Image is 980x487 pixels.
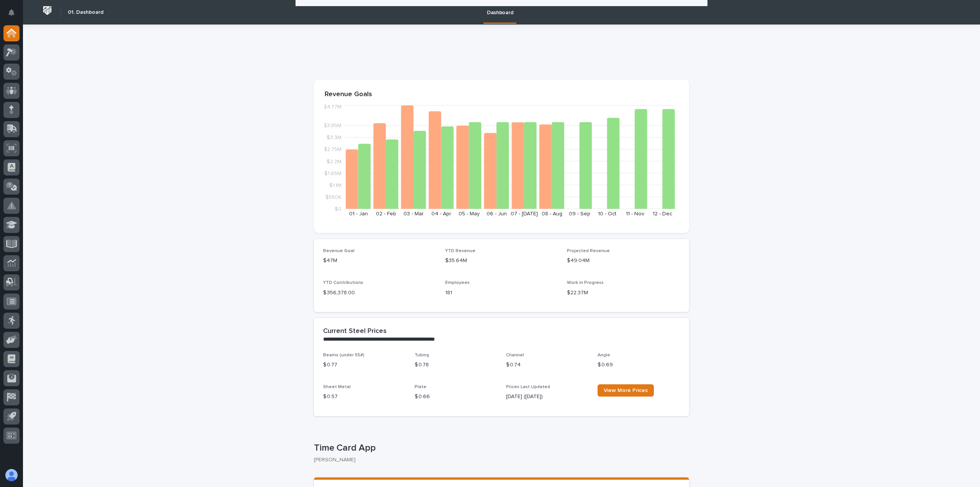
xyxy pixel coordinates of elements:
p: $ 0.77 [323,361,405,369]
span: Beams (under 55#) [323,353,364,357]
span: Revenue Goal [323,249,354,253]
button: Notifications [3,5,20,21]
tspan: $1.1M [329,182,341,188]
div: Notifications [10,9,20,21]
text: 09 - Sep [569,211,590,216]
p: $ 0.66 [415,393,497,401]
span: Plate [415,385,426,389]
p: Revenue Goals [325,90,678,99]
p: $ 0.78 [415,361,497,369]
a: View More Prices [598,384,654,397]
p: $49.04M [567,257,680,265]
text: 08 - Aug [542,211,562,216]
text: 01 - Jan [349,211,368,216]
p: $47M [323,257,436,265]
h2: 01. Dashboard [68,9,103,16]
span: YTD Contributions [323,280,363,285]
text: 04 - Apr [431,211,451,216]
tspan: $1.65M [324,171,341,176]
tspan: $2.2M [327,159,341,164]
span: Employees [445,280,470,285]
text: 07 - [DATE] [511,211,538,216]
text: 12 - Dec [653,211,672,216]
p: $ 0.69 [598,361,680,369]
p: Time Card App [314,443,686,454]
span: Channel [506,353,524,357]
text: 03 - Mar [403,211,424,216]
tspan: $550K [325,194,341,200]
span: Prices Last Updated [506,385,550,389]
p: $22.37M [567,289,680,297]
tspan: $0 [335,207,341,212]
span: Angle [598,353,610,357]
p: 181 [445,289,558,297]
button: users-avatar [3,467,20,483]
span: View More Prices [604,388,648,393]
img: Workspace Logo [40,3,54,18]
span: YTD Revenue [445,249,475,253]
tspan: $3.85M [323,123,341,128]
p: $ 0.74 [506,361,588,369]
p: [PERSON_NAME] [314,457,683,463]
tspan: $3.3M [327,135,341,140]
text: 02 - Feb [376,211,396,216]
text: 06 - Jun [487,211,507,216]
h2: Current Steel Prices [323,327,387,336]
span: Sheet Metal [323,385,351,389]
p: $ 356,378.00 [323,289,436,297]
text: 05 - May [459,211,480,216]
p: $ 0.57 [323,393,405,401]
tspan: $4.77M [323,104,341,110]
span: Tubing [415,353,429,357]
text: 11 - Nov [626,211,644,216]
tspan: $2.75M [324,147,341,152]
span: Work in Progress [567,280,604,285]
text: 10 - Oct [598,211,616,216]
p: [DATE] ([DATE]) [506,393,588,401]
span: Projected Revenue [567,249,610,253]
p: $35.64M [445,257,558,265]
